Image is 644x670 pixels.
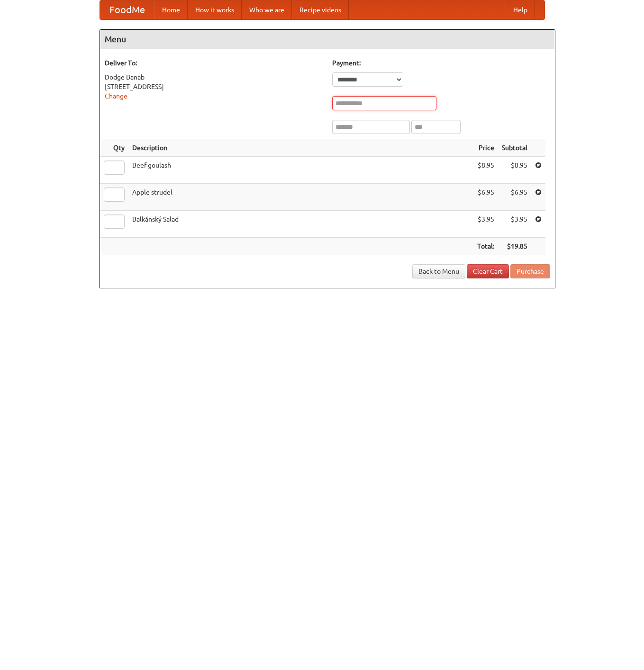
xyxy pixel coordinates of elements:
h5: Deliver To: [105,58,323,68]
th: $19.85 [498,238,531,255]
th: Description [128,139,473,157]
td: $6.95 [498,184,531,211]
td: Apple strudel [128,184,473,211]
a: Home [154,0,188,19]
div: Dodge Banab [105,72,323,82]
h4: Menu [100,30,555,49]
a: Change [105,92,127,100]
a: Back to Menu [412,264,465,278]
th: Total: [473,238,498,255]
td: Balkánský Salad [128,211,473,238]
button: Purchase [510,264,550,278]
a: Clear Cart [467,264,509,278]
a: Who we are [242,0,292,19]
td: $8.95 [498,157,531,184]
a: Help [506,0,535,19]
td: $6.95 [473,184,498,211]
a: How it works [188,0,242,19]
td: $3.95 [498,211,531,238]
td: $8.95 [473,157,498,184]
a: Recipe videos [292,0,349,19]
h5: Payment: [332,58,550,68]
th: Qty [100,139,128,157]
th: Subtotal [498,139,531,157]
a: FoodMe [100,0,154,19]
div: [STREET_ADDRESS] [105,82,323,91]
th: Price [473,139,498,157]
td: $3.95 [473,211,498,238]
td: Beef goulash [128,157,473,184]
